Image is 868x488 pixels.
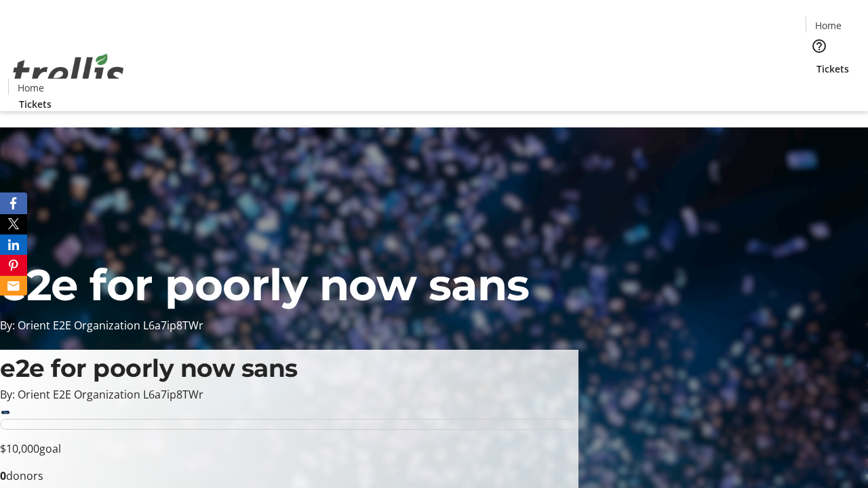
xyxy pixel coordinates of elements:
a: Tickets [806,62,860,76]
a: Home [9,81,52,95]
a: Tickets [8,97,62,111]
button: Cart [806,76,833,103]
span: Home [18,81,44,95]
span: Tickets [19,97,52,111]
img: Orient E2E Organization L6a7ip8TWr's Logo [8,39,129,106]
button: Help [806,33,833,60]
span: Home [815,18,842,33]
span: Tickets [816,62,849,76]
a: Home [806,18,850,33]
